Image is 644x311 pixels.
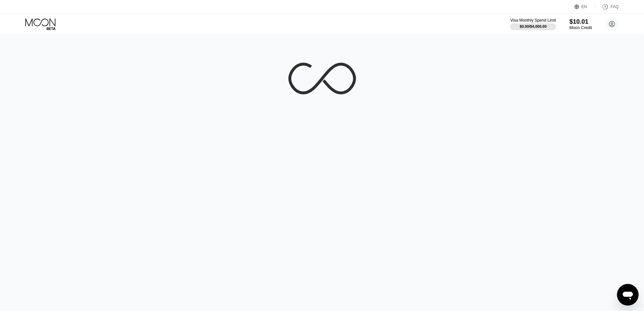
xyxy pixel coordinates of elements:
[611,4,619,9] div: FAQ
[569,18,592,30] div: $10.01Moon Credit
[520,24,547,28] div: $0.00 / $4,000.00
[595,3,619,10] div: FAQ
[569,18,592,25] div: $10.01
[617,284,639,306] iframe: Przycisk umożliwiający otwarcie okna komunikatora
[569,25,592,30] div: Moon Credit
[574,3,595,10] div: EN
[581,4,587,9] div: EN
[510,18,556,23] div: Visa Monthly Spend Limit
[510,18,556,30] div: Visa Monthly Spend Limit$0.00/$4,000.00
